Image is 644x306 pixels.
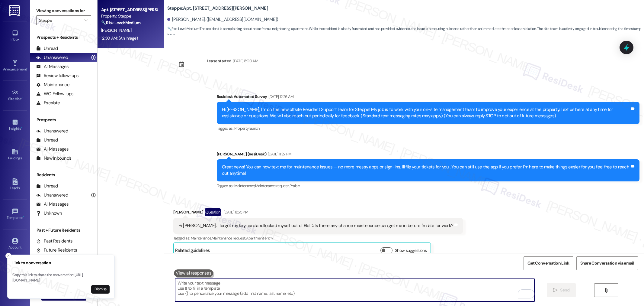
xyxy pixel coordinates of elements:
[12,260,110,266] h3: Link to conversation
[524,256,573,270] button: Get Conversation Link
[3,177,27,193] a: Leads
[191,236,212,241] span: Maintenance ,
[36,137,58,143] div: Unread
[101,28,131,33] span: [PERSON_NAME]
[267,93,293,100] div: [DATE] 12:26 AM
[222,209,248,215] div: [DATE] 8:55 PM
[30,34,97,41] div: Prospects + Residents
[207,58,232,64] div: Lease started
[36,238,73,244] div: Past Residents
[217,93,639,102] div: Residesk Automated Survey
[36,82,69,88] div: Maintenance
[101,13,157,19] div: Property: Steppe
[266,151,291,157] div: [DATE] 11:27 PM
[23,215,24,219] span: •
[36,45,58,52] div: Unread
[290,183,300,188] span: Praise
[101,7,157,13] div: Apt. [STREET_ADDRESS][PERSON_NAME]
[234,126,260,131] span: Property launch
[167,5,268,11] b: Steppe: Apt. [STREET_ADDRESS][PERSON_NAME]
[3,265,27,282] a: Support
[27,66,28,70] span: •
[173,208,463,218] div: [PERSON_NAME]
[3,28,27,44] a: Inbox
[560,287,569,293] span: Send
[527,260,569,266] span: Get Conversation Link
[36,183,58,189] div: Unread
[36,247,77,253] div: Future Residents
[36,146,69,152] div: All Messages
[175,279,534,301] textarea: To enrich screen reader interactions, please activate Accessibility in Grammarly extension settings
[36,201,69,207] div: All Messages
[36,73,78,79] div: Review follow-ups
[234,183,255,188] span: Maintenance ,
[178,223,453,229] div: Hi [PERSON_NAME]. I forgot my key card and locked myself out of Bld D. Is there any chance mainte...
[217,181,639,190] div: Tagged as:
[85,18,88,23] i: 
[5,253,11,259] button: Close toast
[36,54,68,61] div: Unanswered
[222,106,630,119] div: Hi [PERSON_NAME], I'm on the new offsite Resident Support Team for Steppe! My job is to work with...
[205,208,221,216] div: Question
[36,128,68,134] div: Unanswered
[547,283,576,297] button: Send
[21,125,22,130] span: •
[9,5,21,16] img: ResiDesk Logo
[36,155,71,161] div: New Inbounds
[175,247,210,256] div: Related guidelines
[246,236,273,241] span: Apartment entry
[3,117,27,133] a: Insights •
[604,288,608,293] i: 
[222,164,630,177] div: Great news! You can now text me for maintenance issues — no more messy apps or sign-ins. I'll fil...
[553,288,558,293] i: 
[167,26,199,31] strong: 🔧 Risk Level: Medium
[30,227,97,233] div: Past + Future Residents
[212,236,246,241] span: Maintenance request ,
[101,20,140,25] strong: 🔧 Risk Level: Medium
[36,91,73,97] div: WO Follow-ups
[580,260,634,266] span: Share Conversation via email
[91,285,110,294] button: Dismiss
[101,35,138,41] div: 12:30 AM: (An Image)
[395,247,427,254] label: Show suggestions
[90,53,97,62] div: (1)
[217,151,639,159] div: [PERSON_NAME] (ResiDesk)
[39,15,82,25] input: All communities
[90,190,97,200] div: (1)
[167,26,644,39] span: : The resident is complaining about noise from a neighboring apartment. While the resident is cle...
[22,96,23,100] span: •
[167,16,278,23] div: [PERSON_NAME]. ([EMAIL_ADDRESS][DOMAIN_NAME])
[576,256,638,270] button: Share Conversation via email
[3,236,27,252] a: Account
[12,272,110,283] p: Copy this link to share the conversation: [URL][DOMAIN_NAME]
[3,87,27,104] a: Site Visit •
[36,210,62,216] div: Unknown
[173,234,463,243] div: Tagged as:
[36,192,68,198] div: Unanswered
[3,147,27,163] a: Buildings
[36,63,69,70] div: All Messages
[231,58,258,64] div: [DATE] 8:00 AM
[36,100,60,106] div: Escalate
[3,206,27,223] a: Templates •
[217,124,639,133] div: Tagged as:
[255,183,290,188] span: Maintenance request ,
[30,117,97,123] div: Prospects
[36,6,91,15] label: Viewing conversations for
[30,172,97,178] div: Residents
